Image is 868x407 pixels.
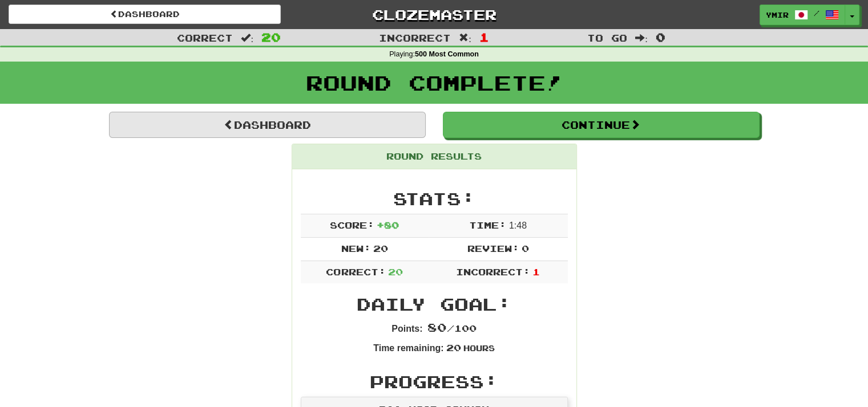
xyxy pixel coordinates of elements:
button: Continue [443,112,760,138]
span: : [241,33,253,43]
span: 1 [532,266,540,277]
a: Clozemaster [298,5,570,25]
span: 1 [479,30,489,44]
a: ymir / [760,5,845,25]
span: 0 [522,243,529,254]
span: New: [341,243,370,254]
strong: Time remaining: [373,343,443,353]
span: Correct [177,32,233,43]
span: Correct: [326,266,385,277]
span: : [635,33,648,43]
a: Dashboard [109,112,426,138]
span: 20 [373,243,388,254]
h2: Daily Goal: [301,295,568,314]
h1: Round Complete! [4,71,864,94]
a: Dashboard [9,5,281,24]
span: 20 [446,342,461,353]
div: Round Results [292,144,576,169]
span: Incorrect [379,32,451,43]
span: Review: [467,243,519,254]
h2: Progress: [301,372,568,391]
span: Score: [330,219,374,230]
span: ymir [766,10,789,20]
span: / 100 [427,323,477,333]
h2: Stats: [301,189,568,208]
span: + 80 [377,219,399,230]
small: Hours [463,343,495,353]
span: 80 [427,320,447,334]
span: 0 [656,30,665,44]
span: Incorrect: [456,266,530,277]
span: Time: [469,219,506,230]
span: 20 [261,30,281,44]
span: : [459,33,471,43]
span: 20 [388,266,403,277]
span: 1 : 48 [509,221,527,230]
strong: 500 Most Common [415,50,479,58]
span: / [814,9,819,17]
strong: Points: [391,324,422,333]
span: To go [587,32,627,43]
